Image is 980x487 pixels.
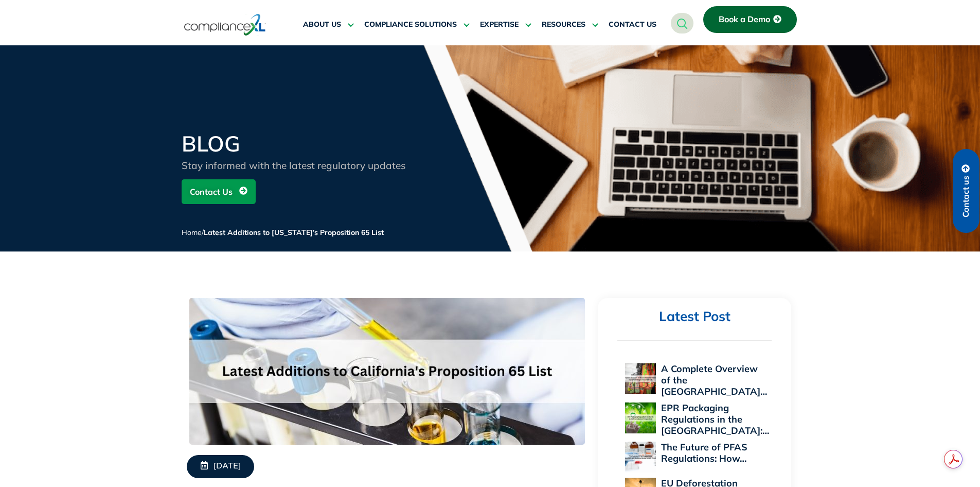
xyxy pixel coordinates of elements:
[187,455,254,478] a: [DATE]
[542,12,598,37] a: RESOURCES
[190,182,233,201] span: Contact Us
[625,363,656,394] img: A Complete Overview of the EU Personal Protective Equipment Regulation 2016/425
[204,228,384,237] span: Latest Additions to [US_STATE]’s Proposition 65 List
[303,20,341,29] span: ABOUT US
[719,15,770,24] span: Book a Demo
[182,133,429,155] h2: BLOG
[703,6,797,33] a: Book a Demo
[542,20,585,29] span: RESOURCES
[480,12,531,37] a: EXPERTISE
[480,20,519,29] span: EXPERTISE
[671,13,693,33] a: navsearch-button
[364,12,470,37] a: COMPLIANCE SOLUTIONS
[661,402,769,436] a: EPR Packaging Regulations in the [GEOGRAPHIC_DATA]:…
[182,228,202,237] a: Home
[182,179,256,204] a: Contact Us
[182,228,384,237] span: /
[184,13,266,37] img: logo-one.svg
[661,363,767,397] a: A Complete Overview of the [GEOGRAPHIC_DATA]…
[609,20,656,29] span: CONTACT US
[213,461,241,472] span: [DATE]
[189,298,585,445] img: Latest Additions to California’s Proposition 65 List
[182,159,405,172] span: Stay informed with the latest regulatory updates
[364,20,457,29] span: COMPLIANCE SOLUTIONS
[609,12,656,37] a: CONTACT US
[661,441,747,464] a: The Future of PFAS Regulations: How…
[625,442,656,473] img: The Future of PFAS Regulations: How 2025 Will Reshape Global Supply Chains
[625,402,656,433] img: EPR Packaging Regulations in the US: A 2025 Compliance Perspective
[961,176,971,217] span: Contact us
[617,308,772,325] h2: Latest Post
[303,12,354,37] a: ABOUT US
[953,149,979,233] a: Contact us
